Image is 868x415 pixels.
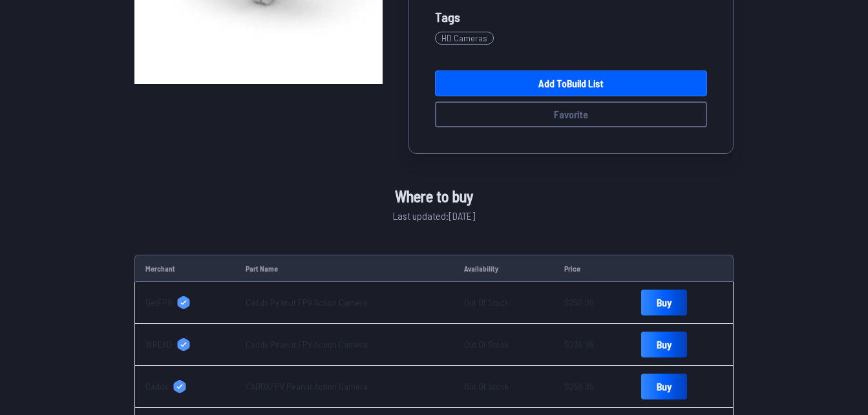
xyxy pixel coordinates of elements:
td: Merchant [134,255,235,282]
span: WREKD [145,338,172,351]
span: Last updated: [DATE] [393,208,475,224]
a: WREKD [145,338,225,351]
a: Caddx Peanut FPV Action Camera [246,297,368,308]
a: Add toBuild List [435,70,707,96]
a: GetFPV [145,296,225,309]
td: Availability [454,255,554,282]
span: GetFPV [145,296,172,309]
span: Where to buy [395,185,473,208]
td: Part Name [235,255,454,282]
a: CADDXFPV Peanut Action Camera [246,381,368,392]
a: Buy [641,290,687,315]
button: Favorite [435,101,707,127]
a: Caddx [145,380,225,393]
a: HD Cameras [435,27,499,50]
td: Out Of Stock [454,366,554,408]
td: Out Of Stock [454,282,554,324]
a: Buy [641,332,687,357]
a: Caddx Peanut FPV Action Camera [246,339,368,350]
span: HD Cameras [435,32,494,45]
span: Tags [435,9,460,25]
td: Out Of Stock [454,324,554,366]
td: $239.99 [554,324,631,366]
td: $259.99 [554,366,631,408]
td: Price [554,255,631,282]
td: $259.99 [554,282,631,324]
a: Buy [641,374,687,399]
span: Caddx [145,380,168,393]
